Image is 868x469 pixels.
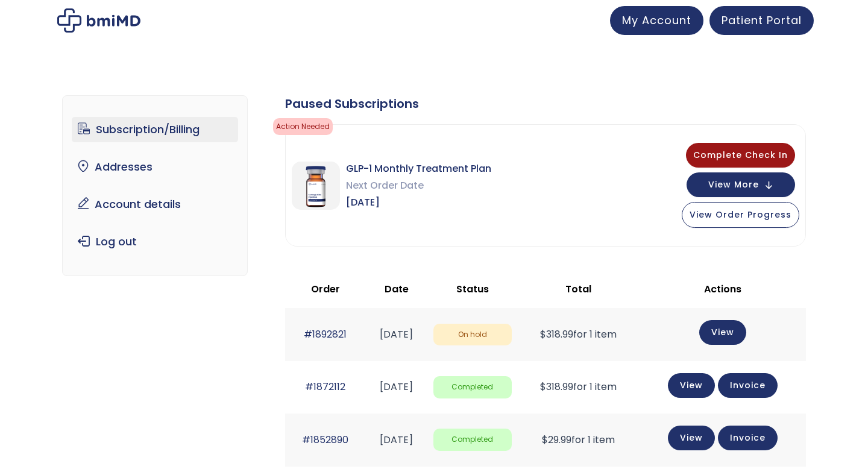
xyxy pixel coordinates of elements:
[542,433,548,447] span: $
[709,6,814,35] a: Patient Portal
[690,209,791,221] span: View Order Progress
[57,8,140,33] img: My account
[540,380,573,394] span: 318.99
[346,160,491,177] span: GLP-1 Monthly Treatment Plan
[693,149,788,161] span: Complete Check In
[346,194,491,211] span: [DATE]
[542,433,571,447] span: 29.99
[682,202,799,228] button: View Order Progress
[385,282,409,296] span: Date
[540,327,546,341] span: $
[62,95,248,276] nav: Account pages
[433,429,512,451] span: Completed
[687,172,795,197] button: View More
[273,118,333,135] span: Action Needed
[704,282,741,296] span: Actions
[305,380,345,394] a: #1872112
[622,13,691,28] span: My Account
[699,320,746,345] a: View
[304,327,347,341] a: #1892821
[686,143,795,168] button: Complete Check In
[72,117,239,142] a: Subscription/Billing
[433,324,512,346] span: On hold
[540,380,546,394] span: $
[433,376,512,398] span: Completed
[456,282,489,296] span: Status
[565,282,591,296] span: Total
[518,361,640,414] td: for 1 item
[311,282,340,296] span: Order
[518,308,640,360] td: for 1 item
[708,181,759,189] span: View More
[72,229,239,254] a: Log out
[718,426,778,450] a: Invoice
[722,13,802,28] span: Patient Portal
[380,327,413,341] time: [DATE]
[610,6,703,35] a: My Account
[518,414,640,466] td: for 1 item
[668,373,715,398] a: View
[540,327,573,341] span: 318.99
[718,373,778,398] a: Invoice
[380,380,413,394] time: [DATE]
[285,95,806,112] div: Paused Subscriptions
[668,426,715,450] a: View
[72,154,239,180] a: Addresses
[302,433,348,447] a: #1852890
[346,177,491,194] span: Next Order Date
[72,192,239,217] a: Account details
[380,433,413,447] time: [DATE]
